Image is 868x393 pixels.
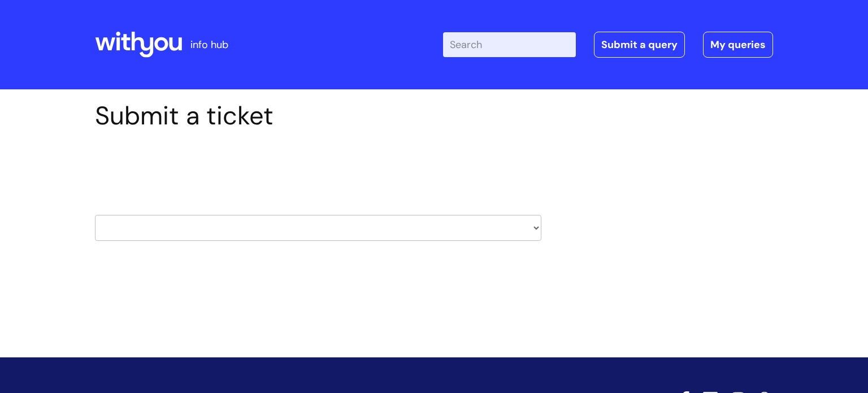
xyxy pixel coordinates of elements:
[594,32,685,58] a: Submit a query
[703,32,773,58] a: My queries
[443,32,576,57] input: Search
[95,101,541,131] h1: Submit a ticket
[190,36,228,54] p: info hub
[95,157,541,178] h2: Select issue type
